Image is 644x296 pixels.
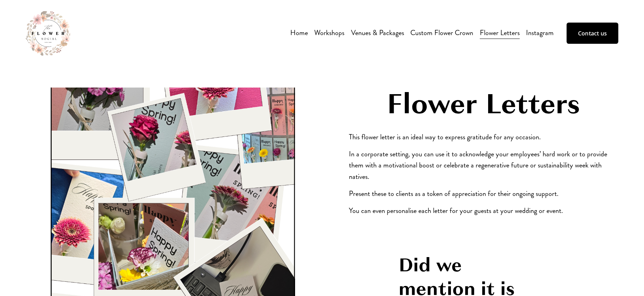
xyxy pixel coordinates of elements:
[314,27,344,40] a: folder dropdown
[314,27,344,39] span: Workshops
[410,27,473,40] a: Custom Flower Crown
[349,132,618,143] p: This flower letter is an ideal way to express gratitude for any occasion.
[351,27,404,40] a: Venues & Packages
[567,23,618,43] a: Contact us
[349,188,618,200] p: Present these to clients as a token of appreciation for their ongoing support.
[290,27,308,40] a: Home
[349,205,618,217] p: You can even personalise each letter for your guests at your wedding or event.
[480,27,520,40] a: Flower Letters
[526,27,554,40] a: Instagram
[349,149,618,183] p: In a corporate setting, you can use it to acknowledge your employees’ hard work or to provide the...
[26,11,70,56] img: The Flower Social
[349,88,618,121] h1: Flower Letters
